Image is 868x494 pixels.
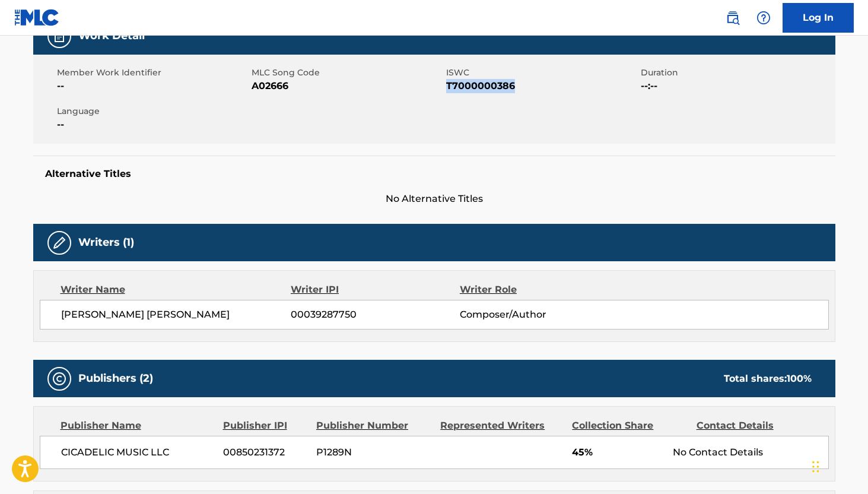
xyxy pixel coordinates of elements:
[783,3,854,33] a: Log In
[316,445,431,460] span: P1289N
[61,419,214,433] div: Publisher Name
[809,437,868,494] iframe: Chat Widget
[641,79,832,93] span: --:--
[33,192,835,206] span: No Alternative Titles
[460,283,613,297] div: Writer Role
[52,372,66,386] img: Publishers
[316,419,431,433] div: Publisher Number
[724,372,812,386] div: Total shares:
[721,6,745,30] a: Public Search
[291,308,459,322] span: 00039287750
[52,236,66,250] img: Writers
[78,372,153,385] h5: Publishers (2)
[812,449,819,484] div: Drag
[291,283,460,297] div: Writer IPI
[78,236,134,249] h5: Writers (1)
[756,11,771,25] img: help
[572,445,664,460] span: 45%
[52,29,66,43] img: Work Detail
[223,419,307,433] div: Publisher IPI
[61,308,291,322] span: [PERSON_NAME] [PERSON_NAME]
[787,373,812,384] span: 100 %
[78,29,145,43] h5: Work Detail
[446,66,638,79] span: ISWC
[572,419,687,433] div: Collection Share
[440,419,563,433] div: Represented Writers
[752,6,775,30] div: Help
[446,79,638,93] span: T7000000386
[57,118,249,132] span: --
[726,11,740,25] img: search
[14,9,60,26] img: MLC Logo
[223,445,307,460] span: 00850231372
[57,66,249,79] span: Member Work Identifier
[57,79,249,93] span: --
[697,419,812,433] div: Contact Details
[252,79,443,93] span: A02666
[460,308,613,322] span: Composer/Author
[57,105,249,118] span: Language
[45,168,824,180] h5: Alternative Titles
[61,445,215,460] span: CICADELIC MUSIC LLC
[252,66,443,79] span: MLC Song Code
[673,445,828,460] div: No Contact Details
[641,66,832,79] span: Duration
[61,283,291,297] div: Writer Name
